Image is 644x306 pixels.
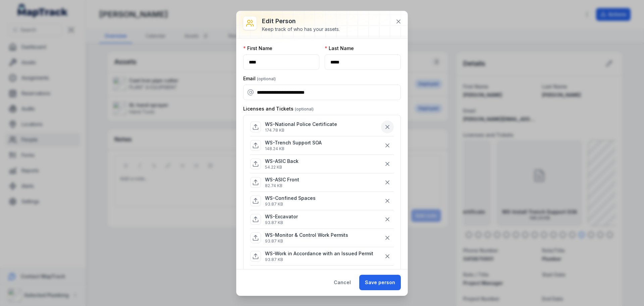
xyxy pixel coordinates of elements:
[243,45,272,52] label: First Name
[265,269,337,275] p: WS-National Police Certificate
[359,275,401,290] button: Save person
[265,250,373,257] p: WS-Work in Accordance with an Issued Permit
[265,176,299,183] p: WS-ASIC Front
[265,146,322,151] p: 148.24 KB
[265,232,348,238] p: WS-Monitor & Control Work Permits
[328,275,357,290] button: Cancel
[265,139,322,146] p: WS-Trench Support SOA
[265,213,298,220] p: WS-Excavator
[262,26,340,33] div: Keep track of who has your assets.
[265,238,348,244] p: 93.87 KB
[265,202,316,207] p: 93.87 KB
[265,165,299,170] p: 54.22 KB
[262,16,340,26] h3: Edit person
[265,257,373,262] p: 93.87 KB
[265,121,337,128] p: WS-National Police Certificate
[265,195,316,202] p: WS-Confined Spaces
[265,128,337,133] p: 174.78 KB
[325,45,354,52] label: Last Name
[265,183,299,188] p: 82.74 KB
[265,220,298,225] p: 93.87 KB
[265,158,299,165] p: WS-ASIC Back
[243,75,276,82] label: Email
[243,105,314,112] label: Licenses and Tickets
